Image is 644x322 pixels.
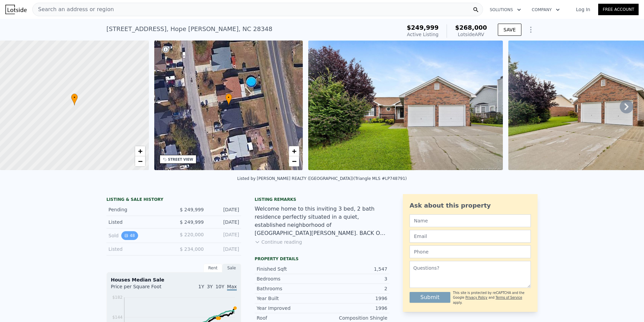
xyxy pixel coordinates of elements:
span: + [292,147,296,155]
div: Listed [108,219,168,225]
button: Continue reading [255,239,302,245]
div: Price per Square Foot [111,283,174,294]
div: [DATE] [209,219,239,225]
div: Welcome home to this inviting 3 bed, 2 bath residence perfectly situated in a quiet, established ... [255,205,389,237]
button: View historical data [121,231,138,240]
div: Year Improved [257,305,322,312]
div: Houses Median Sale [111,276,237,283]
a: Log In [568,6,598,13]
div: Ask about this property [410,201,531,210]
span: • [225,95,232,101]
div: Property details [255,256,389,262]
div: • [71,93,78,105]
div: 1996 [322,295,387,302]
a: Zoom in [135,146,145,156]
span: $249,999 [407,24,439,31]
div: Listing remarks [255,197,389,202]
div: [STREET_ADDRESS] , Hope [PERSON_NAME] , NC 28348 [106,24,272,34]
div: 1,547 [322,266,387,272]
img: Sale: 167472538 Parcel: 67275928 [308,41,503,170]
div: This site is protected by reCAPTCHA and the Google and apply. [453,291,531,305]
a: Free Account [598,4,639,15]
div: 1996 [322,305,387,312]
span: + [138,147,142,155]
a: Zoom in [289,146,299,156]
div: Bathrooms [257,285,322,292]
div: 2 [322,285,387,292]
div: Listed by [PERSON_NAME] REALTY ([GEOGRAPHIC_DATA]) (Triangle MLS #LP748791) [237,176,407,181]
a: Zoom out [289,156,299,166]
div: Composition Shingle [322,315,387,321]
span: 10Y [216,284,224,289]
span: $ 234,000 [180,246,204,252]
button: Solutions [484,4,526,16]
span: $ 249,999 [180,207,204,212]
button: Show Options [524,23,538,36]
div: [DATE] [209,231,239,240]
button: SAVE [498,24,521,36]
button: Company [526,4,565,16]
div: Listed [108,246,168,252]
div: Sale [222,264,241,272]
div: Lotside ARV [455,31,487,38]
a: Privacy Policy [465,296,487,299]
span: $ 220,000 [180,232,204,237]
span: $ 249,999 [180,219,204,225]
span: − [138,157,142,165]
span: 1Y [198,284,204,289]
span: • [71,95,78,101]
div: Sold [108,231,168,240]
input: Phone [410,245,531,258]
img: Lotside [5,5,27,14]
a: Terms of Service [495,296,522,299]
div: LISTING & SALE HISTORY [106,197,241,204]
button: Submit [410,292,450,303]
span: Search an address or region [33,5,114,14]
div: Bedrooms [257,275,322,282]
span: Max [227,284,237,291]
div: Pending [108,206,168,213]
tspan: $144 [112,315,123,320]
tspan: $182 [112,295,123,300]
a: Zoom out [135,156,145,166]
span: Active Listing [407,32,439,37]
span: − [292,157,296,165]
div: Roof [257,315,322,321]
span: $268,000 [455,24,487,31]
div: • [225,93,232,105]
div: Finished Sqft [257,266,322,272]
div: Rent [203,264,222,272]
div: 3 [322,275,387,282]
div: [DATE] [209,206,239,213]
div: [DATE] [209,246,239,252]
div: Year Built [257,295,322,302]
input: Email [410,230,531,243]
div: STREET VIEW [168,157,193,162]
input: Name [410,214,531,227]
span: 3Y [207,284,213,289]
